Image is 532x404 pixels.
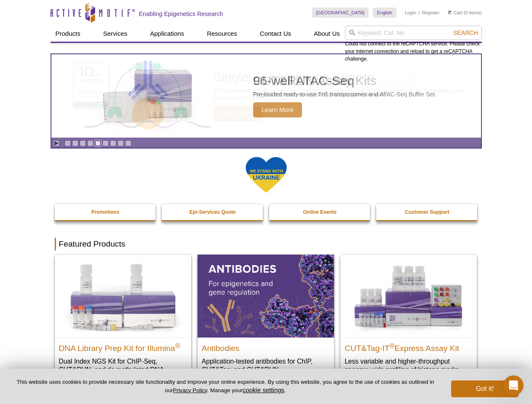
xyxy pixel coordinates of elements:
[245,156,287,194] img: We Stand With Ukraine
[202,357,330,374] p: Application-tested antibodies for ChIP, CUT&Tag, and CUT&RUN.
[95,64,201,128] img: Active Motif Kit photo
[173,387,207,393] a: Privacy Policy
[253,74,437,87] h2: 96-well ATAC-Seq
[95,140,101,146] a: Go to slide 5
[345,26,482,40] input: Keyword, Cat. No.
[110,140,116,146] a: Go to slide 7
[448,10,452,14] img: Your Cart
[51,26,86,42] a: Products
[405,209,449,215] strong: Customer Support
[255,26,296,42] a: Contact Us
[373,8,396,18] a: English
[340,255,477,382] a: CUT&Tag-IT® Express Assay Kit CUT&Tag-IT®Express Assay Kit Less variable and higher-throughput ge...
[405,10,416,16] a: Login
[345,26,482,63] div: Could not connect to the reCAPTCHA service. Please check your internet connection and reload to g...
[376,204,478,220] a: Customer Support
[422,10,439,16] a: Register
[419,8,420,18] li: |
[145,26,189,42] a: Applications
[345,357,473,374] p: Less variable and higher-throughput genome-wide profiling of histone marks​.
[345,340,473,353] h2: CUT&Tag-IT Express Assay Kit
[55,238,478,250] h2: Featured Products
[503,375,524,396] iframe: Intercom live chat
[198,255,334,382] a: All Antibodies Antibodies Application-tested antibodies for ChIP, CUT&Tag, and CUT&RUN.
[13,378,437,394] p: This website uses cookies to provide necessary site functionality and improve your online experie...
[253,90,437,98] p: Pre-loaded ready-to-use Tn5 transposomes and ATAC-Seq Buffer Set.
[451,29,480,37] button: Search
[202,340,330,353] h2: Antibodies
[72,140,78,146] a: Go to slide 2
[55,204,157,220] a: Promotions
[390,342,395,349] sup: ®
[198,255,334,337] img: All Antibodies
[64,140,71,146] a: Go to slide 1
[303,209,337,215] strong: Online Events
[125,140,131,146] a: Go to slide 9
[59,340,187,353] h2: DNA Library Prep Kit for Illumina
[309,26,345,42] a: About Us
[340,255,477,337] img: CUT&Tag-IT® Express Assay Kit
[162,204,264,220] a: Epi-Services Quote
[51,54,481,138] article: 96-well ATAC-Seq
[102,140,109,146] a: Go to slide 6
[453,29,478,36] span: Search
[55,255,191,337] img: DNA Library Prep Kit for Illumina
[175,342,180,349] sup: ®
[190,209,236,215] strong: Epi-Services Quote
[53,140,59,146] a: Toggle autoplay
[98,26,133,42] a: Services
[59,357,187,383] p: Dual Index NGS Kit for ChIP-Seq, CUT&RUN, and ds methylated DNA assays.
[51,54,481,138] a: Active Motif Kit photo 96-well ATAC-Seq Pre-loaded ready-to-use Tn5 transposomes and ATAC-Seq Buf...
[312,8,369,18] a: [GEOGRAPHIC_DATA]
[451,380,519,397] button: Got it!
[139,10,223,18] h2: Enabling Epigenetics Research
[87,140,94,146] a: Go to slide 4
[448,10,462,16] a: Cart
[55,255,191,391] a: DNA Library Prep Kit for Illumina DNA Library Prep Kit for Illumina® Dual Index NGS Kit for ChIP-...
[448,8,482,18] li: (0 items)
[243,386,284,393] button: cookie settings
[118,140,124,146] a: Go to slide 8
[253,102,302,117] span: Learn More
[91,209,120,215] strong: Promotions
[202,26,242,42] a: Resources
[269,204,371,220] a: Online Events
[80,140,86,146] a: Go to slide 3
